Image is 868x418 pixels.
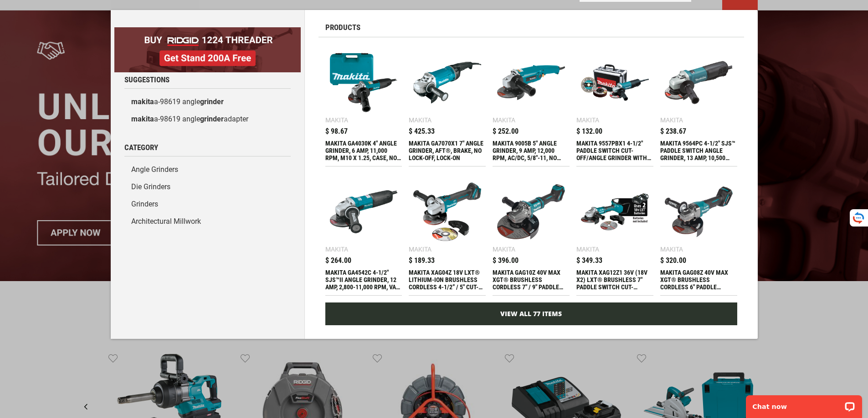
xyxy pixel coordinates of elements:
a: MAKITA GAG08Z 40V MAX XGT® BRUSHLESS CORDLESS 6 Makita $ 320.00 MAKITA GAG08Z 40V MAX XGT® BRUSHL... [660,173,737,295]
a: Die Grinders [124,178,291,196]
img: MAKITA GA7070X1 7 [413,49,481,116]
span: Suggestions [124,76,169,84]
div: Makita [660,117,683,123]
div: MAKITA XAG12Z1 36V (18V X2) LXT® BRUSHLESS 7 [576,269,653,291]
a: Grinders [124,196,291,213]
div: MAKITA GAG08Z 40V MAX XGT® BRUSHLESS CORDLESS 6 [660,269,737,291]
a: MAKITA GA4030K 4 Makita $ 98.67 MAKITA GA4030K 4" ANGLE GRINDER, 6 AMP, 11,000 RPM, M10 X 1.25, C... [325,44,402,166]
div: MAKITA GA7070X1 7 [409,140,486,161]
a: makitaa-98619 anglegrinder [124,93,291,111]
div: Makita [409,246,431,252]
div: Makita [493,246,515,252]
img: MAKITA GAG08Z 40V MAX XGT® BRUSHLESS CORDLESS 6 [665,178,733,246]
img: MAKITA 9564PC 4-1/2 [665,49,733,116]
a: View All 77 Items [325,302,737,325]
div: Makita [325,246,348,252]
div: Makita [325,117,348,123]
span: $ 132.00 [576,128,602,135]
div: Makita [576,117,599,123]
div: Makita [493,117,515,123]
b: grinder [200,115,224,123]
span: $ 252.00 [493,128,519,135]
span: $ 396.00 [493,257,519,264]
div: MAKITA XAG04Z 18V LXT® LITHIUM-ION BRUSHLESS CORDLESS 4-1/2” / 5 [409,269,486,291]
div: MAKITA GAG10Z 40V MAX XGT® BRUSHLESS CORDLESS 7 [493,269,570,291]
img: MAKITA GAG10Z 40V MAX XGT® BRUSHLESS CORDLESS 7 [497,178,565,246]
img: MAKITA GA4030K 4 [330,49,398,116]
div: Makita [409,117,431,123]
a: MAKITA GAG10Z 40V MAX XGT® BRUSHLESS CORDLESS 7 Makita $ 396.00 MAKITA GAG10Z 40V MAX XGT® BRUSHL... [493,173,570,295]
a: Architectural Millwork [124,213,291,230]
span: $ 189.33 [409,257,435,264]
b: grinder [200,97,224,106]
span: $ 425.33 [409,128,435,135]
a: MAKITA XAG04Z 18V LXT® LITHIUM-ION BRUSHLESS CORDLESS 4-1/2” / 5 Makita $ 189.33 MAKITA XAG04Z 18... [409,173,486,295]
div: Makita [576,246,599,252]
img: BOGO: Buy RIDGID® 1224 Threader, Get Stand 200A Free! [114,27,301,72]
span: Category [124,144,158,151]
b: makita [131,115,154,123]
img: MAKITA GA4542C 4-1/2 [330,178,398,246]
div: MAKITA 9564PC 4-1/2 [660,140,737,161]
span: $ 238.67 [660,128,686,135]
span: $ 320.00 [660,257,686,264]
a: MAKITA XAG12Z1 36V (18V X2) LXT® BRUSHLESS 7 Makita $ 349.33 MAKITA XAG12Z1 36V (18V X2) LXT® BRU... [576,173,653,295]
a: MAKITA 9564PC 4-1/2 Makita $ 238.67 MAKITA 9564PC 4-1/2" SJS™ PADDLE SWITCH ANGLE GRINDER, 13 AMP... [660,44,737,166]
span: $ 264.00 [325,257,351,264]
img: MAKITA XAG12Z1 36V (18V X2) LXT® BRUSHLESS 7 [581,178,649,246]
div: MAKITA 9005B 5 [493,140,570,161]
span: $ 98.67 [325,128,348,135]
div: MAKITA GA4542C 4-1/2 [325,269,402,291]
a: BOGO: Buy RIDGID® 1224 Threader, Get Stand 200A Free! [114,27,301,34]
b: makita [131,97,154,106]
div: MAKITA 9557PBX1 4-1/2 [576,140,653,161]
div: Makita [660,246,683,252]
a: MAKITA 9005B 5 Makita $ 252.00 MAKITA 9005B 5" ANGLE GRINDER, 9 AMP, 12,000 RPM, AC/DC, 5/8"-11, ... [493,44,570,166]
a: MAKITA GA4542C 4-1/2 Makita $ 264.00 MAKITA GA4542C 4-1/2" SJS™II ANGLE GRINDER, 12 AMP, 2,800-11... [325,173,402,295]
img: MAKITA 9557PBX1 4-1/2 [581,49,649,116]
iframe: LiveChat chat widget [740,389,868,418]
img: MAKITA 9005B 5 [497,49,565,116]
a: MAKITA GA7070X1 7 Makita $ 425.33 MAKITA GA7070X1 7" ANGLE GRINDER, AFT®, BRAKE, NO LOCK-OFF, LOC... [409,44,486,166]
a: MAKITA 9557PBX1 4-1/2 Makita $ 132.00 MAKITA 9557PBX1 4-1/2" PADDLE SWITCH CUT-OFF/ANGLE GRINDER ... [576,44,653,166]
span: Products [325,24,360,31]
img: MAKITA XAG04Z 18V LXT® LITHIUM-ION BRUSHLESS CORDLESS 4-1/2” / 5 [413,178,481,246]
a: makitaa-98619 anglegrinderadapter [124,111,291,128]
a: Angle Grinders [124,161,291,178]
div: MAKITA GA4030K 4 [325,140,402,161]
span: $ 349.33 [576,257,602,264]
